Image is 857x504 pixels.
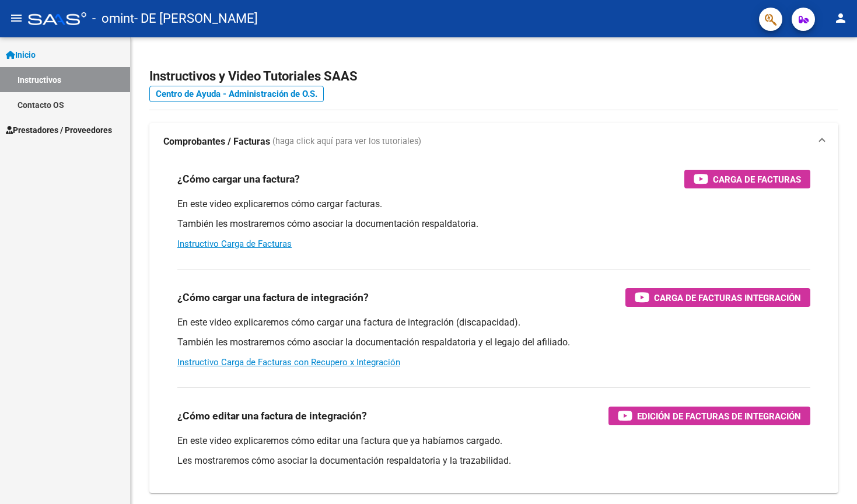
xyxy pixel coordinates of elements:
[6,48,36,61] span: Inicio
[177,336,810,349] p: También les mostraremos cómo asociar la documentación respaldatoria y el legajo del afiliado.
[92,6,134,32] span: - omint
[272,135,421,148] span: (haga click aquí para ver los tutoriales)
[625,288,810,307] button: Carga de Facturas Integración
[817,464,845,492] iframe: Intercom live chat
[177,357,400,367] a: Instructivo Carga de Facturas con Recupero x Integración
[608,407,810,425] button: Edición de Facturas de integración
[177,316,810,329] p: En este video explicaremos cómo cargar una factura de integración (discapacidad).
[177,435,810,447] p: En este video explicaremos cómo editar una factura que ya habíamos cargado.
[149,86,324,102] a: Centro de Ayuda - Administración de O.S.
[177,218,810,230] p: También les mostraremos cómo asociar la documentación respaldatoria.
[713,172,801,187] span: Carga de Facturas
[177,239,292,249] a: Instructivo Carga de Facturas
[163,135,270,148] strong: Comprobantes / Facturas
[637,409,801,423] span: Edición de Facturas de integración
[134,6,258,32] span: - DE [PERSON_NAME]
[834,11,848,25] mat-icon: person
[9,11,23,25] mat-icon: menu
[149,65,838,87] h2: Instructivos y Video Tutoriales SAAS
[177,171,300,187] h3: ¿Cómo cargar una factura?
[654,290,801,305] span: Carga de Facturas Integración
[177,198,810,211] p: En este video explicaremos cómo cargar facturas.
[149,160,838,493] div: Comprobantes / Facturas (haga click aquí para ver los tutoriales)
[177,289,369,306] h3: ¿Cómo cargar una factura de integración?
[177,408,367,424] h3: ¿Cómo editar una factura de integración?
[149,123,838,160] mat-expansion-panel-header: Comprobantes / Facturas (haga click aquí para ver los tutoriales)
[684,170,810,188] button: Carga de Facturas
[177,454,810,467] p: Les mostraremos cómo asociar la documentación respaldatoria y la trazabilidad.
[6,124,112,136] span: Prestadores / Proveedores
